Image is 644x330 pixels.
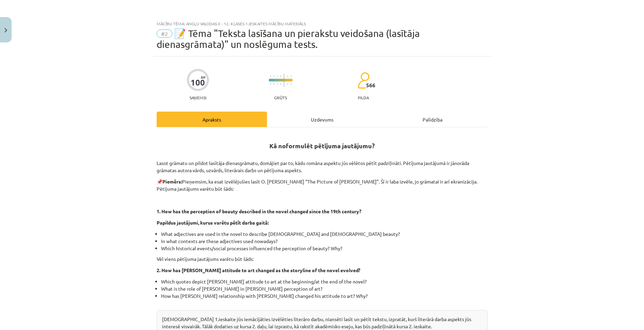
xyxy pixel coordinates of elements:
img: icon-short-line-57e1e144782c952c97e751825c79c345078a6d821885a25fce030b3d8c18986b.svg [291,75,291,77]
strong: 1. How has the perception of beauty described in the novel changed since the 19th century? [157,208,361,214]
p: Lasot grāmatu un pildot lasītāja dienasgrāmatu, domājiet par to, kādu romāna aspektu jūs vēlētos ... [157,152,488,174]
strong: Papildus jautājumi, kurus varētu pētīt darba gaitā: [157,219,269,226]
li: What adjectives are used in the novel to describe [DEMOGRAPHIC_DATA] and [DEMOGRAPHIC_DATA] beauty? [161,230,488,238]
p: 📌 Pieņemsim, ka esat izvēlējušies lasīt O. [PERSON_NAME] “The Picture of [PERSON_NAME]”. Šī ir la... [157,178,488,192]
span: 📝 Tēma "Teksta lasīšana un pierakstu veidošana (lasītāja dienasgrāmata)" un noslēguma tests. [157,28,420,50]
img: icon-short-line-57e1e144782c952c97e751825c79c345078a6d821885a25fce030b3d8c18986b.svg [287,75,288,77]
span: XP [201,75,205,79]
div: Uzdevums [267,112,377,127]
img: icon-short-line-57e1e144782c952c97e751825c79c345078a6d821885a25fce030b3d8c18986b.svg [270,75,271,77]
img: icon-short-line-57e1e144782c952c97e751825c79c345078a6d821885a25fce030b3d8c18986b.svg [270,83,271,85]
div: Palīdzība [377,112,488,127]
strong: Kā noformulēt pētījuma jautājumu? [269,142,375,150]
img: icon-short-line-57e1e144782c952c97e751825c79c345078a6d821885a25fce030b3d8c18986b.svg [277,75,278,77]
li: In what contexts are these adjectives used nowadays? [161,238,488,245]
img: icon-short-line-57e1e144782c952c97e751825c79c345078a6d821885a25fce030b3d8c18986b.svg [274,83,274,85]
li: What is the role of [PERSON_NAME] in [PERSON_NAME] perception of art? [161,285,488,292]
img: icon-close-lesson-0947bae3869378f0d4975bcd49f059093ad1ed9edebbc8119c70593378902aed.svg [4,28,7,33]
strong: 2. How has [PERSON_NAME] attitude to art changed as the storyline of the novel evolved? [157,267,360,273]
li: Which quotes depict [PERSON_NAME] attitude to art at the beginning/at the end of the novel? [161,278,488,285]
p: Vēl viens pētījuma jautājums varētu būt šāds: [157,255,488,263]
p: Saņemsi [187,95,209,100]
p: pilda [358,95,369,100]
img: icon-short-line-57e1e144782c952c97e751825c79c345078a6d821885a25fce030b3d8c18986b.svg [291,83,291,85]
span: 566 [366,82,375,88]
div: 100 [191,78,205,87]
li: How has [PERSON_NAME] relationship with [PERSON_NAME] changed his attitude to art? Why? [161,292,488,307]
img: icon-short-line-57e1e144782c952c97e751825c79c345078a6d821885a25fce030b3d8c18986b.svg [280,75,281,77]
img: students-c634bb4e5e11cddfef0936a35e636f08e4e9abd3cc4e673bd6f9a4125e45ecb1.svg [357,72,369,89]
img: icon-short-line-57e1e144782c952c97e751825c79c345078a6d821885a25fce030b3d8c18986b.svg [287,83,288,85]
strong: Piemērs: [162,178,182,185]
div: Mācību tēma: Angļu valodas ii - 12. klases 1.ieskaites mācību materiāls [157,21,488,26]
div: Apraksts [157,112,267,127]
img: icon-short-line-57e1e144782c952c97e751825c79c345078a6d821885a25fce030b3d8c18986b.svg [280,83,281,85]
li: Which historical events/social processes influenced the perception of beauty? Why? [161,245,488,252]
img: icon-short-line-57e1e144782c952c97e751825c79c345078a6d821885a25fce030b3d8c18986b.svg [274,75,274,77]
span: #2 [157,29,172,38]
p: Grūts [274,95,287,100]
img: icon-short-line-57e1e144782c952c97e751825c79c345078a6d821885a25fce030b3d8c18986b.svg [277,83,278,85]
img: icon-long-line-d9ea69661e0d244f92f715978eff75569469978d946b2353a9bb055b3ed8787d.svg [284,74,284,87]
